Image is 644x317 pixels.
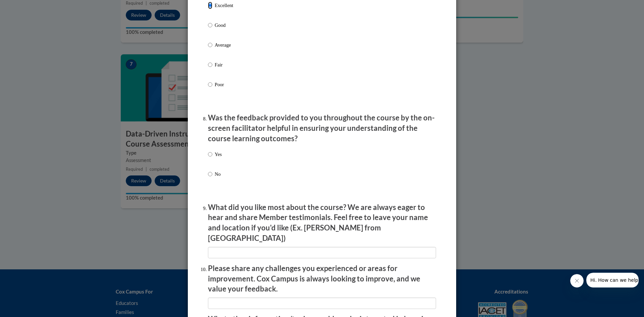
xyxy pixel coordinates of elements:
[586,273,639,287] iframe: Message from company
[570,274,584,287] iframe: Close message
[215,41,233,49] p: Average
[208,202,436,244] p: What did you like most about the course? We are always eager to hear and share Member testimonial...
[208,170,212,178] input: No
[215,61,233,68] p: Fair
[208,81,212,88] input: Poor
[208,61,212,68] input: Fair
[208,263,436,294] p: Please share any challenges you experienced or areas for improvement. Cox Campus is always lookin...
[215,2,233,9] p: Excellent
[4,5,54,10] span: Hi. How can we help?
[208,41,212,49] input: Average
[215,151,222,158] p: Yes
[208,113,436,144] p: Was the feedback provided to you throughout the course by the on-screen facilitator helpful in en...
[215,170,222,178] p: No
[215,21,233,29] p: Good
[215,81,233,88] p: Poor
[208,21,212,29] input: Good
[208,151,212,158] input: Yes
[208,2,212,9] input: Excellent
